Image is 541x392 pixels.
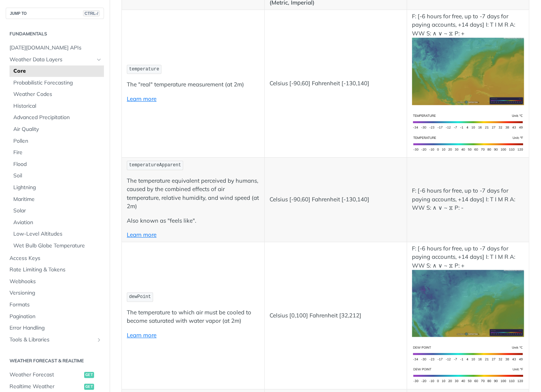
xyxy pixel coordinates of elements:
[6,30,104,37] h2: Fundamentals
[10,159,104,170] a: Flood
[6,264,104,276] a: Rate Limiting & Tokens
[412,244,524,337] p: F: [-6 hours for free, up to -7 days for paying accounts, +14 days] I: T I M R A: WW S: ∧ ∨ ~ ⧖ P: +
[412,118,524,125] span: Expand image
[13,230,102,238] span: Low-Level Altitudes
[10,56,94,64] span: Weather Data Layers
[10,217,104,228] a: Aviation
[10,289,102,297] span: Versioning
[13,161,102,168] span: Flood
[13,79,102,87] span: Probabilistic Forecasting
[10,112,104,123] a: Advanced Precipitation
[412,299,524,306] span: Expand image
[10,266,102,274] span: Rate Limiting & Tokens
[6,8,104,19] button: JUMP TOCTRL-/
[13,102,102,110] span: Historical
[127,308,259,325] p: The temperature to which air must be cooled to become saturated with water vapor (at 2m)
[13,67,102,75] span: Core
[10,205,104,217] a: Solar
[13,126,102,133] span: Air Quality
[129,294,151,300] span: dewPoint
[10,383,82,390] span: Realtime Weather
[10,124,104,135] a: Air Quality
[127,177,259,211] p: The temperature equivalent perceived by humans, caused by the combined effects of air temperature...
[10,100,104,112] a: Historical
[6,322,104,334] a: Error Handling
[412,186,524,212] p: F: [-6 hours for free, up to -7 days for paying accounts, +14 days] I: T I M R A: WW S: ∧ ∨ ~ ⧖ P: -
[10,324,102,332] span: Error Handling
[10,313,102,320] span: Pagination
[10,89,104,100] a: Weather Codes
[412,140,524,147] span: Expand image
[6,369,104,381] a: Weather Forecastget
[13,219,102,226] span: Aviation
[412,12,524,105] p: F: [-6 hours for free, up to -7 days for paying accounts, +14 days] I: T I M R A: WW S: ∧ ∨ ~ ⧖ P: +
[6,287,104,299] a: Versioning
[10,77,104,89] a: Probabilistic Forecasting
[10,182,104,193] a: Lightning
[412,349,524,357] span: Expand image
[6,54,104,65] a: Weather Data LayersHide subpages for Weather Data Layers
[10,336,94,344] span: Tools & Libraries
[13,172,102,180] span: Soil
[127,231,156,238] a: Learn more
[83,10,100,16] span: CTRL-/
[10,194,104,205] a: Maritime
[13,242,102,250] span: Wet Bulb Globe Temperature
[6,42,104,54] a: [DATE][DOMAIN_NAME] APIs
[127,95,156,102] a: Learn more
[10,135,104,147] a: Pollen
[10,255,102,262] span: Access Keys
[6,253,104,264] a: Access Keys
[96,337,102,343] button: Show subpages for Tools & Libraries
[13,196,102,203] span: Maritime
[10,65,104,77] a: Core
[13,149,102,156] span: Fire
[270,79,402,88] p: Celsius [-90,60] Fahrenheit [-130,140]
[96,57,102,63] button: Hide subpages for Weather Data Layers
[13,114,102,121] span: Advanced Precipitation
[13,137,102,145] span: Pollen
[10,240,104,252] a: Wet Bulb Globe Temperature
[129,163,181,168] span: temperatureApparent
[270,195,402,204] p: Celsius [-90,60] Fahrenheit [-130,140]
[84,372,94,378] span: get
[412,371,524,379] span: Expand image
[270,311,402,320] p: Celsius [0,100] Fahrenheit [32,212]
[10,228,104,240] a: Low-Level Altitudes
[6,276,104,287] a: Webhooks
[10,170,104,182] a: Soil
[127,217,259,225] p: Also known as "feels like".
[6,311,104,322] a: Pagination
[412,67,524,74] span: Expand image
[127,80,259,89] p: The "real" temperature measurement (at 2m)
[6,299,104,311] a: Formats
[10,147,104,158] a: Fire
[84,384,94,390] span: get
[13,91,102,98] span: Weather Codes
[13,184,102,191] span: Lightning
[10,278,102,285] span: Webhooks
[6,357,104,364] h2: Weather Forecast & realtime
[10,301,102,309] span: Formats
[127,331,156,339] a: Learn more
[10,371,82,379] span: Weather Forecast
[129,67,159,72] span: temperature
[6,334,104,346] a: Tools & LibrariesShow subpages for Tools & Libraries
[13,207,102,215] span: Solar
[10,44,102,52] span: [DATE][DOMAIN_NAME] APIs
